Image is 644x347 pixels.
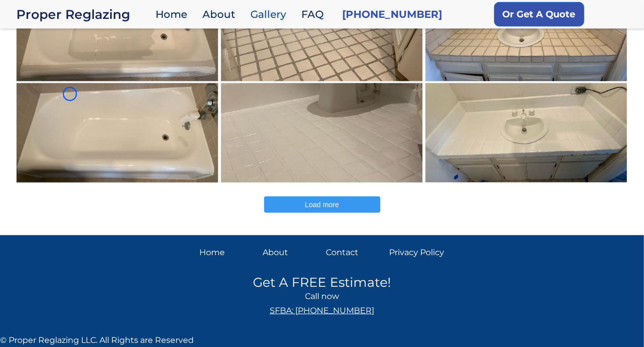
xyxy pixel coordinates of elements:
a: Home [200,245,255,260]
button: Load more posts [264,196,380,213]
a: Gallery [245,4,296,26]
div: Proper Reglazing [16,7,150,21]
a: About [197,4,245,26]
a: home [16,7,150,21]
a: Contact [326,245,381,260]
a: About [263,245,318,260]
span: Load more [305,201,339,209]
a: Home [150,4,197,26]
a: FAQ [296,4,334,26]
a: Or Get A Quote [494,2,584,27]
a: Privacy Policy [390,245,445,260]
a: [PHONE_NUMBER] [342,7,442,21]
